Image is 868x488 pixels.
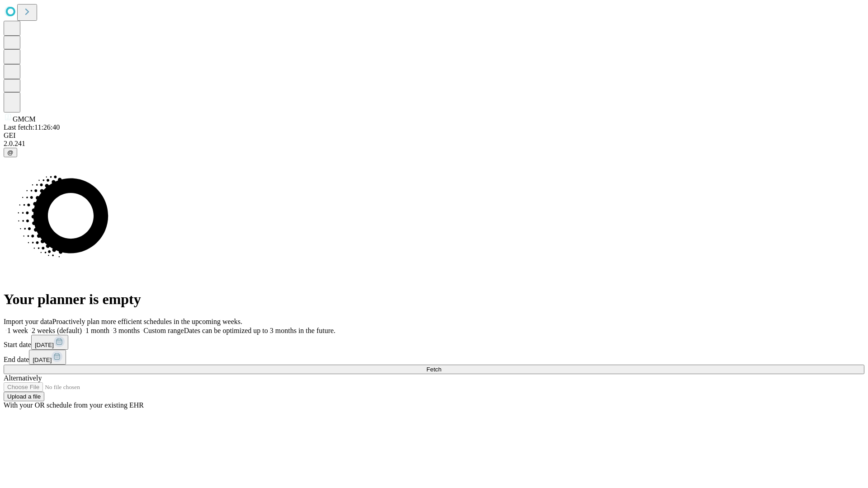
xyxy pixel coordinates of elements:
[4,140,864,148] div: 2.0.241
[4,148,17,157] button: @
[184,327,335,334] span: Dates can be optimized up to 3 months in the future.
[4,131,864,140] div: GEI
[7,149,14,156] span: @
[52,318,242,325] span: Proactively plan more efficient schedules in the upcoming weeks.
[4,335,864,350] div: Start date
[4,291,864,308] h1: Your planner is empty
[35,342,54,348] span: [DATE]
[85,327,109,334] span: 1 month
[4,318,52,325] span: Import your data
[31,335,68,350] button: [DATE]
[32,327,82,334] span: 2 weeks (default)
[4,392,44,401] button: Upload a file
[4,365,864,374] button: Fetch
[4,123,60,131] span: Last fetch: 11:26:40
[113,327,140,334] span: 3 months
[4,350,864,365] div: End date
[13,115,36,123] span: GMCM
[33,357,52,363] span: [DATE]
[29,350,66,365] button: [DATE]
[143,327,184,334] span: Custom range
[7,327,28,334] span: 1 week
[426,366,441,373] span: Fetch
[4,374,42,382] span: Alternatively
[4,401,144,409] span: With your OR schedule from your existing EHR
